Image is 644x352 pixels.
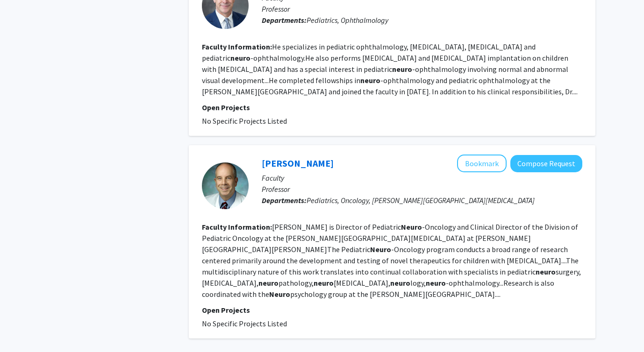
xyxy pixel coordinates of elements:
[202,319,287,328] span: No Specific Projects Listed
[262,15,307,25] b: Departments:
[426,278,446,288] b: neuro
[262,3,582,14] p: Professor
[7,310,40,345] iframe: Chat
[202,102,582,113] p: Open Projects
[202,222,581,299] fg-read-more: [PERSON_NAME] is Director of Pediatric -Oncology and Clinical Director of the Division of Pediatr...
[202,116,287,126] span: No Specific Projects Listed
[269,289,290,299] b: Neuro
[392,64,412,74] b: neuro
[202,42,578,96] fg-read-more: He specializes in pediatric ophthalmology, [MEDICAL_DATA], [MEDICAL_DATA] and pediatric -ophthalm...
[536,267,556,276] b: neuro
[202,222,272,232] b: Faculty Information:
[262,172,582,183] p: Faculty
[258,278,279,288] b: neuro
[390,278,410,288] b: neuro
[202,304,582,316] p: Open Projects
[370,245,391,254] b: Neuro
[457,155,507,172] button: Add Kenneth Cohen to Bookmarks
[262,183,582,195] p: Professor
[360,76,380,85] b: neuro
[401,222,422,232] b: Neuro
[230,53,250,63] b: neuro
[262,157,334,169] a: [PERSON_NAME]
[307,15,388,25] span: Pediatrics, Ophthalmology
[307,196,535,205] span: Pediatrics, Oncology, [PERSON_NAME][GEOGRAPHIC_DATA][MEDICAL_DATA]
[510,155,582,172] button: Compose Request to Kenneth Cohen
[262,196,307,205] b: Departments:
[202,42,272,51] b: Faculty Information:
[314,278,334,288] b: neuro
